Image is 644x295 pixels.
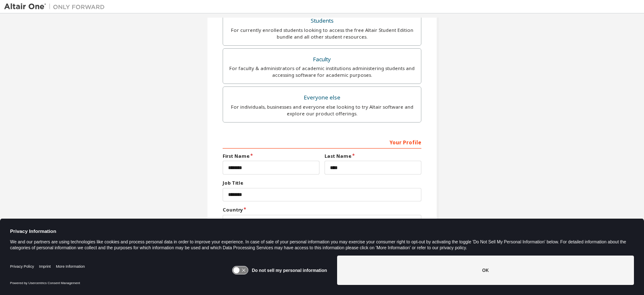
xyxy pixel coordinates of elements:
[223,135,421,149] div: Your Profile
[223,153,319,159] label: First Name
[4,3,109,11] img: Altair One
[228,15,416,27] div: Students
[228,27,416,40] div: For currently enrolled students looking to access the free Altair Student Edition bundle and all ...
[228,104,416,117] div: For individuals, businesses and everyone else looking to try Altair software and explore our prod...
[325,153,421,159] label: Last Name
[223,180,421,186] label: Job Title
[228,54,416,65] div: Faculty
[223,206,421,213] label: Country
[228,65,416,78] div: For faculty & administrators of academic institutions administering students and accessing softwa...
[228,92,416,104] div: Everyone else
